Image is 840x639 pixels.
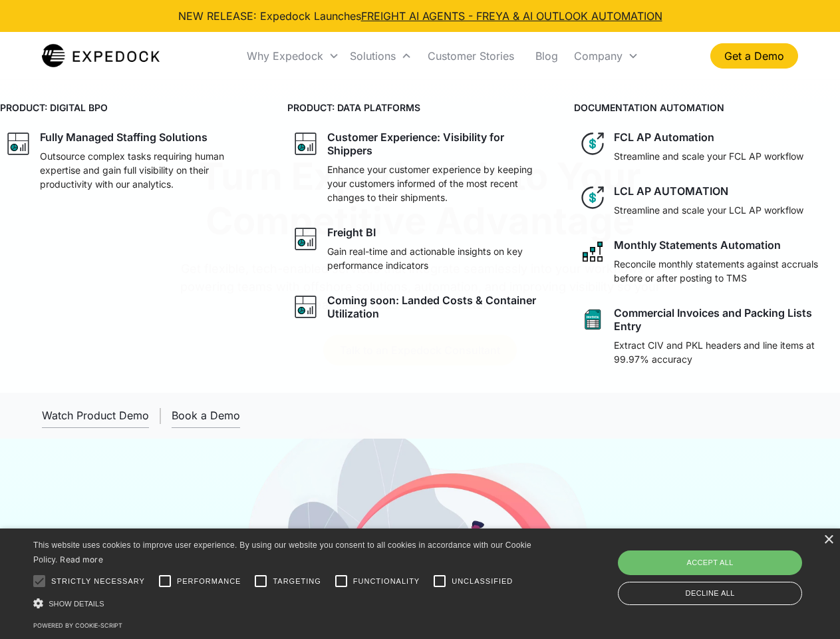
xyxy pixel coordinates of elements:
[710,43,798,69] a: Get a Demo
[42,409,149,422] div: Watch Product Demo
[579,130,606,157] img: dollar icon
[60,554,103,564] a: Read more
[574,233,840,290] a: network like iconMonthly Statements AutomationReconcile monthly statements against accruals befor...
[574,179,840,222] a: dollar iconLCL AP AUTOMATIONStreamline and scale your LCL AP workflow
[178,8,662,24] div: NEW RELEASE: Expedock Launches
[327,162,548,204] p: Enhance your customer experience by keeping your customers informed of the most recent changes to...
[293,130,319,157] img: graph icon
[40,149,261,191] p: Outsource complex tasks requiring human expertise and gain full visibility on their productivity ...
[287,101,553,114] h4: PRODUCT: DATA PLATFORMS
[247,49,323,63] div: Why Expedock
[579,306,606,333] img: sheet icon
[574,101,840,114] h4: DOCUMENTATION AUTOMATION
[614,238,781,252] div: Monthly Statements Automation
[287,288,553,325] a: graph iconComing soon: Landed Costs & Container Utilization
[42,403,149,428] a: open lightbox
[273,576,321,587] span: Targeting
[614,338,835,366] p: Extract CIV and PKL headers and line items at 99.97% accuracy
[350,49,396,63] div: Solutions
[345,33,417,79] div: Solutions
[618,582,802,605] div: Decline all
[353,576,420,587] span: Functionality
[42,43,160,69] a: home
[614,130,714,144] div: FCL AP Automation
[287,125,553,210] a: graph iconCustomer Experience: Visibility for ShippersEnhance your customer experience by keeping...
[172,409,240,422] div: Book a Demo
[614,306,835,333] div: Commercial Invoices and Packing Lists Entry
[417,33,525,79] a: Customer Stories
[525,33,569,79] a: Blog
[241,33,345,79] div: Why Expedock
[574,125,840,168] a: dollar iconFCL AP AutomationStreamline and scale your FCL AP workflow
[49,600,104,608] span: Show details
[33,622,122,629] a: Powered by cookie-script
[42,43,160,69] img: Expedock Logo
[614,149,803,163] p: Streamline and scale your FCL AP workflow
[823,535,833,545] div: Close
[51,576,145,587] span: Strictly necessary
[614,184,728,198] div: LCL AP AUTOMATION
[287,220,553,278] a: graph iconFreight BIGain real-time and actionable insights on key performance indicators
[327,294,548,320] div: Coming soon: Landed Costs & Container Utilization
[40,130,208,144] div: Fully Managed Staffing Solutions
[293,226,319,252] img: graph icon
[361,9,662,23] a: FREIGHT AI AGENTS - FREYA & AI OUTLOOK AUTOMATION
[574,301,840,371] a: sheet iconCommercial Invoices and Packing Lists EntryExtract CIV and PKL headers and line items a...
[327,244,548,272] p: Gain real-time and actionable insights on key performance indicators
[327,130,548,157] div: Customer Experience: Visibility for Shippers
[579,184,606,211] img: dollar icon
[327,226,376,239] div: Freight BI
[614,257,835,285] p: Reconcile monthly statements against accruals before or after posting to TMS
[293,294,319,320] img: graph icon
[579,238,606,265] img: network like icon
[452,576,513,587] span: Unclassified
[614,203,803,217] p: Streamline and scale your LCL AP workflow
[574,49,623,63] div: Company
[33,596,536,610] div: Show details
[569,33,644,79] div: Company
[172,403,240,428] a: Book a Demo
[177,576,241,587] span: Performance
[5,130,32,157] img: graph icon
[618,550,802,574] div: Accept all
[33,540,531,565] span: This website uses cookies to improve user experience. By using our website you consent to all coo...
